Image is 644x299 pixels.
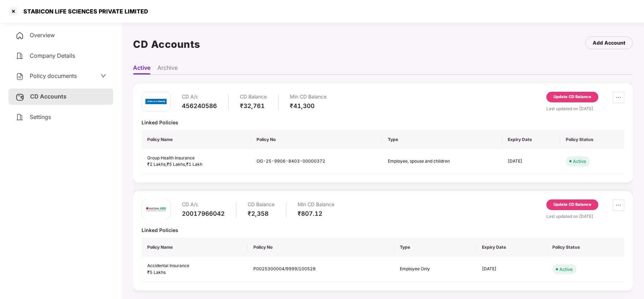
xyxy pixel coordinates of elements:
[142,119,624,126] div: Linked Policies
[133,64,150,74] li: Active
[248,257,394,282] td: P0025300004/9999/100528
[251,149,382,174] td: OG-25-9906-8403-00000372
[16,93,24,101] img: svg+xml;base64,PHN2ZyB3aWR0aD0iMjUiIGhlaWdodD0iMjQiIHZpZXdCb3g9IjAgMCAyNSAyNCIgZmlsbD0ibm9uZSIgeG...
[19,8,148,15] div: STABICON LIFE SCIENCES PRIVATE LIMITED
[145,95,167,108] img: bajaj.png
[593,39,625,47] div: Add Account
[147,263,242,269] div: Accidental Insurance
[142,238,248,257] th: Policy Name
[546,213,624,220] div: Last updated on [DATE]
[559,266,573,273] div: Active
[16,72,24,81] img: svg+xml;base64,PHN2ZyB4bWxucz0iaHR0cDovL3d3dy53My5vcmcvMjAwMC9zdmciIHdpZHRoPSIyNCIgaGVpZ2h0PSIyNC...
[298,199,334,210] div: Min CD Balance
[553,202,591,208] div: Update CD Balance
[560,130,624,149] th: Policy Status
[248,199,275,210] div: CD Balance
[248,210,275,218] div: ₹2,358
[613,202,624,208] span: ellipsis
[240,92,267,102] div: CD Balance
[182,92,217,102] div: CD A/c
[290,102,327,110] div: ₹41,300
[16,113,24,122] img: svg+xml;base64,PHN2ZyB4bWxucz0iaHR0cDovL3d3dy53My5vcmcvMjAwMC9zdmciIHdpZHRoPSIyNCIgaGVpZ2h0PSIyNC...
[147,155,245,162] div: Group Health Insurance
[476,238,547,257] th: Expiry Date
[502,149,560,174] td: [DATE]
[30,32,55,39] span: Overview
[30,113,51,120] span: Settings
[502,130,560,149] th: Expiry Date
[30,93,67,100] span: CD Accounts
[142,227,624,233] div: Linked Policies
[100,73,106,79] span: down
[240,102,267,110] div: ₹32,761
[133,36,200,52] h1: CD Accounts
[476,257,547,282] td: [DATE]
[553,94,591,100] div: Update CD Balance
[251,130,382,149] th: Policy No
[147,270,166,275] span: ₹5 Lakhs
[290,92,327,102] div: Min CD Balance
[167,162,186,167] span: ₹5 Lakhs ,
[142,130,251,149] th: Policy Name
[186,162,202,167] span: ₹1 Lakh
[298,210,334,218] div: ₹807.12
[613,199,624,211] button: ellipsis
[394,238,477,257] th: Type
[147,162,167,167] span: ₹2 Lakhs ,
[248,238,394,257] th: Policy No
[16,32,24,40] img: svg+xml;base64,PHN2ZyB4bWxucz0iaHR0cDovL3d3dy53My5vcmcvMjAwMC9zdmciIHdpZHRoPSIyNCIgaGVpZ2h0PSIyNC...
[546,105,624,112] div: Last updated on [DATE]
[382,130,502,149] th: Type
[182,210,225,218] div: 20017966042
[145,199,167,220] img: magma.png
[547,238,624,257] th: Policy Status
[30,72,77,79] span: Policy documents
[157,64,178,74] li: Archive
[388,158,466,165] div: Employee, spouse and children
[573,158,586,165] div: Active
[182,102,217,110] div: 456240586
[16,52,24,60] img: svg+xml;base64,PHN2ZyB4bWxucz0iaHR0cDovL3d3dy53My5vcmcvMjAwMC9zdmciIHdpZHRoPSIyNCIgaGVpZ2h0PSIyNC...
[30,52,75,59] span: Company Details
[182,199,225,210] div: CD A/c
[613,95,624,100] span: ellipsis
[613,92,624,103] button: ellipsis
[400,266,471,272] div: Employee Only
